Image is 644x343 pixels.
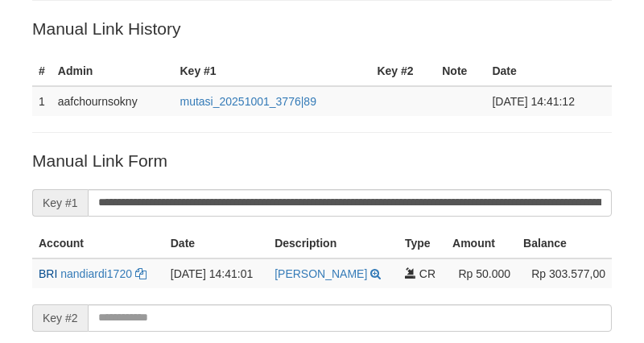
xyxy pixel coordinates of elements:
p: Manual Link History [32,17,612,40]
span: CR [419,267,436,280]
a: [PERSON_NAME] [275,267,367,280]
a: mutasi_20251001_3776|89 [180,95,316,108]
th: Amount [446,229,517,258]
td: aafchournsokny [52,86,174,116]
th: Balance [517,229,612,258]
th: Description [268,229,398,258]
th: Date [485,56,612,86]
td: 1 [32,86,52,116]
th: # [32,56,52,86]
td: [DATE] 14:41:01 [164,258,268,288]
span: BRI [39,267,57,280]
th: Date [164,229,268,258]
td: Rp 50.000 [446,258,517,288]
td: Rp 303.577,00 [517,258,612,288]
th: Account [32,229,164,258]
a: Copy nandiardi1720 to clipboard [135,267,147,280]
th: Key #2 [370,56,436,86]
th: Note [436,56,485,86]
th: Type [398,229,446,258]
th: Admin [52,56,174,86]
span: Key #2 [32,304,88,332]
p: Manual Link Form [32,149,612,172]
span: Key #1 [32,189,88,217]
td: [DATE] 14:41:12 [485,86,612,116]
th: Key #1 [173,56,370,86]
a: nandiardi1720 [60,267,132,280]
